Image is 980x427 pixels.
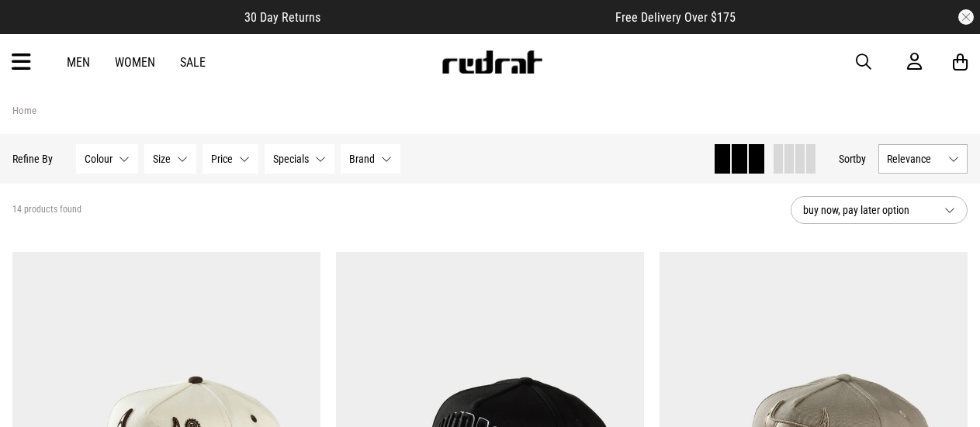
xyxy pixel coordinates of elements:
[839,150,866,168] button: Sortby
[144,144,196,174] button: Size
[211,153,233,165] span: Price
[441,50,543,74] img: Redrat logo
[791,196,968,224] button: buy now, pay later option
[203,144,258,174] button: Price
[12,105,36,116] a: Home
[349,153,375,165] span: Brand
[153,153,171,165] span: Size
[856,153,866,165] span: by
[615,10,736,25] span: Free Delivery Over $175
[12,204,81,216] span: 14 products found
[115,55,155,70] a: Women
[803,201,932,219] span: buy now, pay later option
[341,144,400,174] button: Brand
[351,9,584,25] iframe: Customer reviews powered by Trustpilot
[85,153,113,165] span: Colour
[273,153,309,165] span: Specials
[12,153,53,165] p: Refine By
[265,144,334,174] button: Specials
[887,153,942,165] span: Relevance
[76,144,138,174] button: Colour
[244,10,320,25] span: 30 Day Returns
[878,144,968,174] button: Relevance
[180,55,206,70] a: Sale
[67,55,90,70] a: Men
